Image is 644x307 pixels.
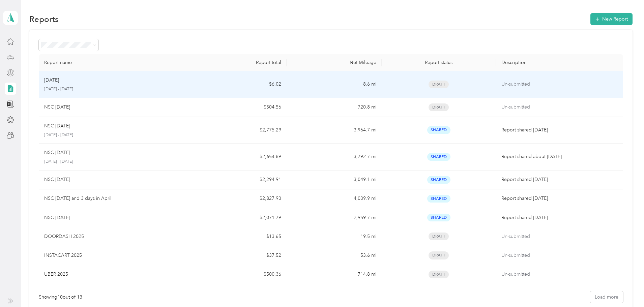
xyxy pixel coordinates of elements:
[287,71,382,98] td: 8.6 mi
[590,13,633,25] button: New Report
[606,269,644,307] iframe: Everlance-gr Chat Button Frame
[287,117,382,144] td: 3,964.7 mi
[44,214,70,221] p: NSC [DATE]
[44,195,111,202] p: NSC [DATE] and 3 days in April
[44,159,186,165] p: [DATE] - [DATE]
[191,171,286,189] td: $2,294.91
[429,271,449,278] span: Draft
[501,271,618,278] p: Un-submitted
[427,126,450,134] span: Shared
[29,16,59,23] h1: Reports
[44,122,70,130] p: NSC [DATE]
[191,227,286,246] td: $13.65
[44,76,59,84] p: [DATE]
[191,54,286,71] th: Report total
[501,81,618,88] p: Un-submitted
[501,126,618,134] p: Report shared [DATE]
[44,103,70,111] p: NSC [DATE]
[429,251,449,259] span: Draft
[191,71,286,98] td: $6.02
[429,81,449,88] span: Draft
[44,176,70,183] p: NSC [DATE]
[501,233,618,240] p: Un-submitted
[501,153,618,160] p: Report shared about [DATE]
[496,54,623,71] th: Description
[191,117,286,144] td: $2,775.29
[501,103,618,111] p: Un-submitted
[44,132,186,138] p: [DATE] - [DATE]
[191,208,286,227] td: $2,071.79
[44,233,84,240] p: DOORDASH 2025
[287,189,382,208] td: 4,039.9 mi
[501,195,618,202] p: Report shared [DATE]
[44,149,70,156] p: NSC [DATE]
[427,214,450,221] span: Shared
[429,103,449,111] span: Draft
[44,252,82,259] p: INSTACART 2025
[191,144,286,171] td: $2,654.89
[501,252,618,259] p: Un-submitted
[287,265,382,284] td: 714.8 mi
[427,195,450,203] span: Shared
[191,246,286,265] td: $37.52
[427,176,450,184] span: Shared
[501,176,618,183] p: Report shared [DATE]
[501,214,618,221] p: Report shared [DATE]
[39,54,191,71] th: Report name
[44,271,68,278] p: UBER 2025
[287,227,382,246] td: 19.5 mi
[191,265,286,284] td: $500.36
[287,54,382,71] th: Net Mileage
[387,60,491,65] div: Report status
[590,291,623,303] button: Load more
[44,86,186,92] p: [DATE] - [DATE]
[287,171,382,189] td: 3,049.1 mi
[429,233,449,240] span: Draft
[287,208,382,227] td: 2,959.7 mi
[39,294,82,301] div: Showing 10 out of 13
[427,153,450,161] span: Shared
[287,144,382,171] td: 3,792.7 mi
[191,189,286,208] td: $2,827.93
[287,246,382,265] td: 53.6 mi
[191,98,286,117] td: $504.56
[287,98,382,117] td: 720.8 mi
